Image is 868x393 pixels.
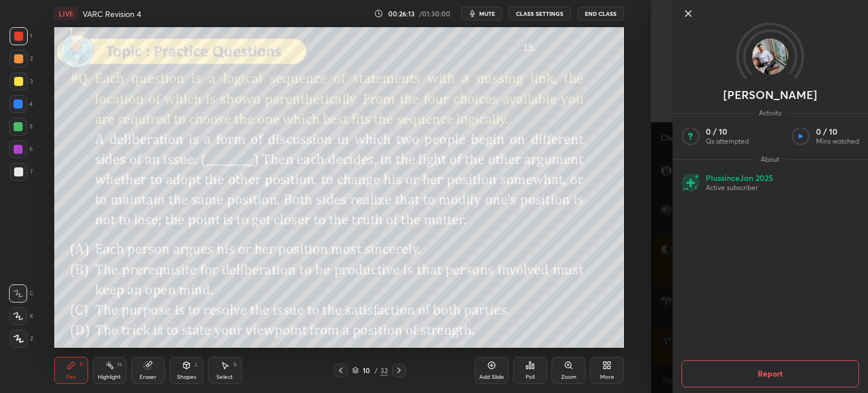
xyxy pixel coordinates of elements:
[578,7,624,20] button: End Class
[10,330,33,348] div: Z
[706,183,773,192] p: Active subscriber
[83,8,141,19] h4: VARC Revision 4
[233,362,237,368] div: S
[561,374,576,380] div: Zoom
[9,95,33,113] div: 4
[80,362,83,368] div: P
[10,50,33,68] div: 2
[216,374,233,380] div: Select
[9,140,33,158] div: 6
[361,367,372,374] div: 10
[479,374,504,380] div: Add Slide
[54,7,78,20] div: LIVE
[140,374,157,380] div: Eraser
[753,109,787,118] span: Activity
[9,307,33,325] div: X
[9,118,33,136] div: 5
[816,137,859,146] p: Mins watched
[706,127,749,137] p: 0 / 10
[755,155,785,164] span: About
[380,365,388,375] div: 32
[461,7,502,20] button: mute
[526,374,535,380] div: Poll
[600,374,614,380] div: More
[706,137,749,146] p: Qs attempted
[9,284,33,303] div: C
[509,7,571,20] button: CLASS SETTINGS
[723,90,817,100] p: [PERSON_NAME]
[816,127,859,137] p: 0 / 10
[195,362,198,368] div: L
[752,38,788,75] img: 8f7931d3d09e41388943e9510b7cffd1.jpg
[10,27,32,45] div: 1
[375,367,378,374] div: /
[682,360,859,387] button: Report
[66,374,76,380] div: Pen
[98,374,121,380] div: Highlight
[706,173,773,183] p: Plus since Jan 2025
[10,163,33,181] div: 7
[118,362,121,368] div: H
[177,374,196,380] div: Shapes
[479,10,495,18] span: mute
[10,72,33,90] div: 3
